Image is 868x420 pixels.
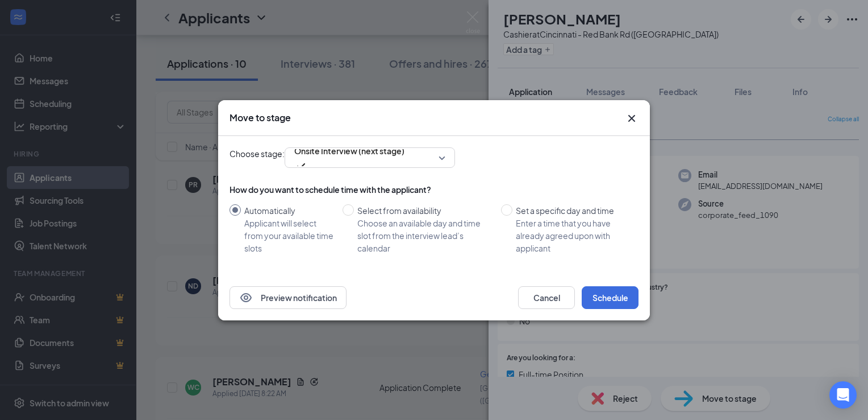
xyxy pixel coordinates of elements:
div: Choose an available day and time slot from the interview lead’s calendar [357,217,492,254]
div: How do you want to schedule time with the applicant? [229,184,639,195]
div: Set a specific day and time [516,204,629,217]
svg: Cross [625,112,639,125]
div: Select from availability [357,204,492,217]
button: Schedule [582,286,639,309]
span: Onsite Interview (next stage) [294,142,404,159]
svg: Checkmark [294,159,308,173]
h3: Move to stage [229,112,291,124]
div: Enter a time that you have already agreed upon with applicant [516,217,629,254]
div: Automatically [244,204,333,217]
div: Open Intercom Messenger [829,381,857,409]
button: Close [625,112,639,125]
span: Choose stage: [229,147,285,168]
button: Cancel [518,286,575,309]
button: EyePreview notification [229,286,347,309]
svg: Eye [239,291,253,304]
div: Applicant will select from your available time slots [244,217,333,254]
